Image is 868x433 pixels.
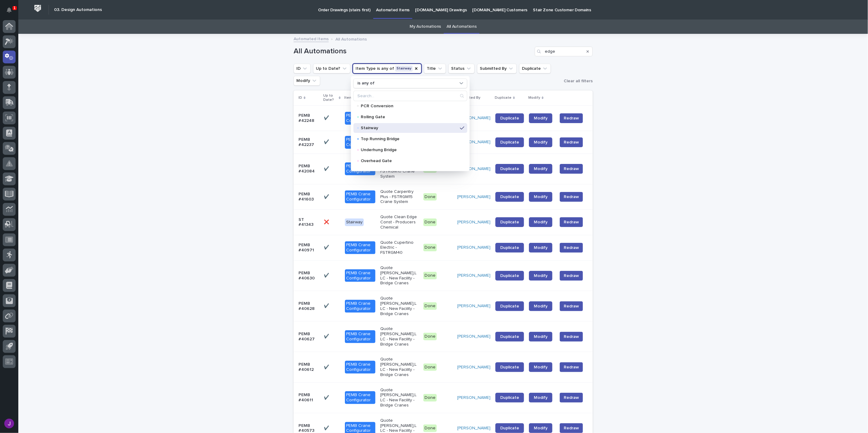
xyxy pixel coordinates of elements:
p: PEMB #42084 [298,164,319,174]
span: Redraw [564,303,579,309]
a: Duplicate [495,192,524,202]
h1: All Automations [294,47,532,56]
p: Quote [PERSON_NAME],LLC - New Facility - Bridge Cranes [380,296,418,316]
button: users-avatar [3,417,16,430]
button: Redraw [560,113,583,123]
span: Modify [534,246,548,250]
button: Redraw [560,243,583,253]
p: ✔️ [324,302,330,309]
a: [PERSON_NAME] [457,273,490,278]
p: Up to Date? [323,92,337,104]
div: Done [423,272,437,279]
p: ✔️ [324,364,330,370]
a: Duplicate [495,423,524,433]
a: [PERSON_NAME] [457,140,490,145]
p: 1 [13,6,16,10]
div: Done [423,193,437,201]
a: My Automations [410,20,441,34]
p: PEMB #40971 [298,243,319,253]
div: Done [423,302,437,310]
button: Redraw [560,137,583,147]
p: Quote [PERSON_NAME],LLC - New Facility - Bridge Cranes [380,388,418,408]
a: Duplicate [495,243,524,253]
span: Duplicate [500,335,519,339]
tr: PEMB #40612✔️✔️ PEMB Crane ConfiguratorQuote [PERSON_NAME],LLC - New Facility - Bridge CranesDone... [294,352,593,382]
span: Modify [534,195,548,199]
span: Redraw [564,166,579,172]
p: ✔️ [324,114,330,121]
p: Rolling Gate [361,115,458,119]
button: Status [448,64,475,73]
a: Duplicate [495,362,524,372]
p: ✔️ [324,165,330,172]
span: Redraw [564,364,579,370]
p: Quote Carpentry Plus - FSTRGM15 Crane System [380,189,418,204]
div: PEMB Crane Configurator [345,162,375,175]
span: Duplicate [500,365,519,369]
span: Duplicate [500,426,519,430]
p: Submitted By [457,94,480,101]
a: Automated Items [294,35,329,42]
button: Title [424,64,446,73]
p: Quote [PERSON_NAME],LLC - New Facility - Bridge Cranes [380,326,418,347]
button: Redraw [560,332,583,342]
div: PEMB Crane Configurator [345,241,375,254]
div: Done [423,394,437,402]
a: Modify [529,137,552,147]
span: Modify [534,396,548,400]
p: ✔️ [324,138,330,145]
p: Quote Clean Edge Const - Producers Chemical [380,215,418,230]
a: [PERSON_NAME] [457,166,490,172]
button: Up to Date? [313,64,350,73]
a: Modify [529,423,552,433]
tr: PEMB #40971✔️✔️ PEMB Crane ConfiguratorQuote Cupertino Electric - FSTRGM40Done[PERSON_NAME] Dupli... [294,235,593,260]
div: Notifications1 [8,7,16,17]
div: PEMB Crane Configurator [345,136,375,149]
button: Redraw [560,192,583,202]
p: ✔️ [324,244,330,250]
a: Modify [529,332,552,342]
p: ID [298,94,302,101]
div: PEMB Crane Configurator [345,330,375,343]
div: Search [535,47,593,56]
p: Underhung Bridge [361,147,458,152]
div: Done [423,424,437,432]
a: [PERSON_NAME] [457,303,490,309]
h2: 03. Design Automations [54,7,102,12]
span: Modify [534,116,548,120]
p: PEMB #40611 [298,392,319,403]
p: PEMB #40630 [298,271,319,281]
div: PEMB Crane Configurator [345,300,375,313]
a: Modify [529,301,552,311]
p: Top Running Bridge [361,137,458,141]
span: Duplicate [500,274,519,278]
p: PEMB #40612 [298,362,319,372]
a: [PERSON_NAME] [457,365,490,370]
span: Duplicate [500,140,519,144]
tr: PEMB #42237✔️✔️ PEMB Crane ConfiguratorQuote Senneca - CraDone[PERSON_NAME] DuplicateModifyRedraw [294,131,593,154]
p: Overhead Gate [361,158,458,163]
p: ✔️ [324,272,330,278]
span: Redraw [564,194,579,200]
span: Clear all filters [564,79,593,83]
a: Duplicate [495,164,524,174]
p: Modify [528,94,540,101]
div: Search [353,91,467,101]
p: PEMB #40627 [298,332,319,342]
tr: PEMB #40611✔️✔️ PEMB Crane ConfiguratorQuote [PERSON_NAME],LLC - New Facility - Bridge CranesDone... [294,382,593,413]
span: Modify [534,167,548,171]
span: Duplicate [500,396,519,400]
button: Notifications [3,4,16,16]
tr: PEMB #40628✔️✔️ PEMB Crane ConfiguratorQuote [PERSON_NAME],LLC - New Facility - Bridge CranesDone... [294,291,593,321]
span: Duplicate [500,246,519,250]
div: PEMB Crane Configurator [345,112,375,125]
p: PCR Conversion [361,104,458,108]
a: Modify [529,362,552,372]
div: Stairway [345,218,364,226]
span: Redraw [564,425,579,431]
p: ST #41343 [298,217,319,228]
a: Modify [529,164,552,174]
tr: ST #41343❌❌ StairwayQuote Clean Edge Const - Producers ChemicalDone[PERSON_NAME] DuplicateModifyR... [294,210,593,235]
a: Modify [529,113,552,123]
a: Duplicate [495,271,524,281]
